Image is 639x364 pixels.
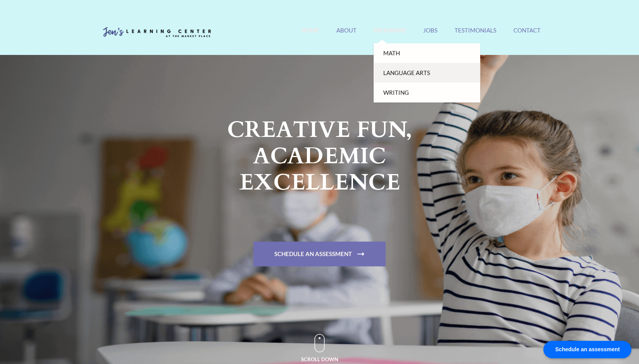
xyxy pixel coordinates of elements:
div: Schedule an assessment [543,341,631,358]
a: Language Arts [374,63,480,83]
a: About [336,27,357,43]
a: Writing [374,83,480,103]
img: Jen's Learning Center Logo Transparent [99,21,215,44]
a: Testimonials [455,27,496,43]
a: Home [301,27,319,43]
a: Math [374,43,480,63]
a: Contact [513,27,541,43]
a: Programs [374,27,406,43]
a: Schedule An Assessment [253,241,386,266]
a: Jobs [423,27,437,43]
